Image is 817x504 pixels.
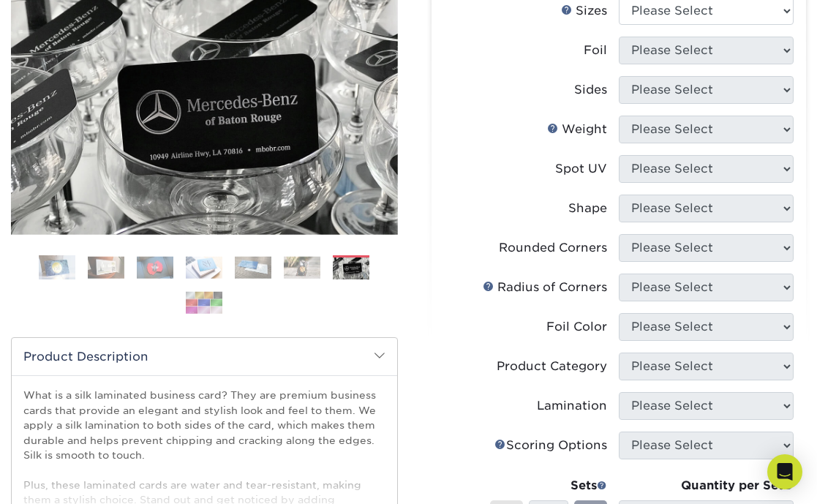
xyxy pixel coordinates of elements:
img: Business Cards 05 [235,256,271,279]
img: Business Cards 02 [88,256,124,279]
div: Spot UV [555,160,607,178]
img: Business Cards 07 [333,257,369,280]
div: Quantity per Set [619,477,794,494]
h2: Product Description [12,338,397,375]
img: Business Cards 01 [39,249,75,286]
div: Rounded Corners [499,239,607,257]
div: Sets [490,477,606,494]
div: Weight [547,121,607,138]
img: Business Cards 06 [284,256,320,279]
div: Product Category [497,358,607,375]
div: Scoring Options [494,437,607,454]
img: Business Cards 04 [186,256,222,279]
div: Sizes [561,2,607,20]
div: Lamination [537,397,607,415]
div: Shape [568,200,607,217]
div: Radius of Corners [483,279,607,296]
div: Sides [574,81,607,99]
div: Foil Color [546,318,607,336]
img: Business Cards 03 [137,256,173,279]
img: Business Cards 08 [186,291,222,314]
div: Open Intercom Messenger [767,454,802,489]
div: Foil [584,42,607,59]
